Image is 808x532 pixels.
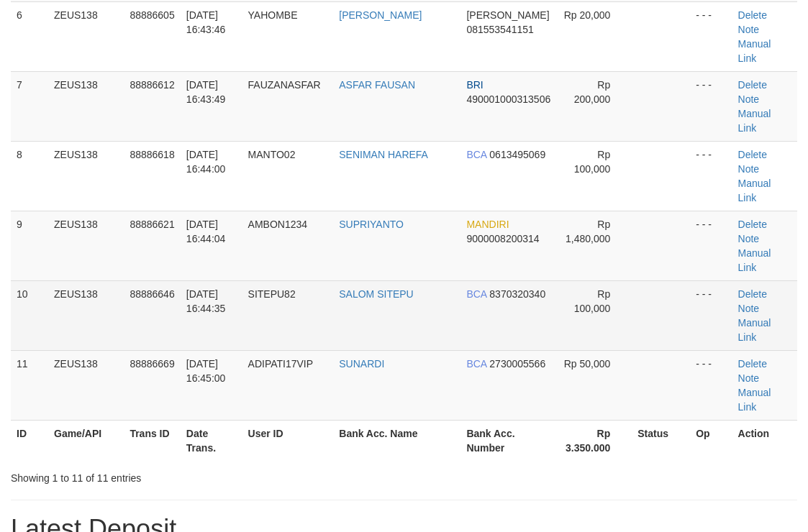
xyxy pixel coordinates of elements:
[11,420,48,461] th: ID
[466,24,533,35] span: Copy 081553541151 to clipboard
[466,219,509,230] span: MANDIRI
[130,79,174,91] span: 88886612
[248,79,321,91] span: FAUZANASFAR
[11,141,48,211] td: 8
[466,233,539,244] span: Copy 9000008200314 to clipboard
[186,219,226,244] span: [DATE] 16:44:04
[738,163,760,175] a: Note
[738,178,771,203] a: Manual Link
[574,149,611,175] span: Rp 100,000
[632,420,690,461] th: Status
[466,358,486,370] span: BCA
[248,358,314,370] span: ADIPATI17VIP
[248,219,307,230] span: AMBON1234
[248,149,296,160] span: MANTO02
[738,372,760,384] a: Note
[738,108,771,134] a: Manual Link
[489,288,545,300] span: Copy 8370320340 to clipboard
[339,79,415,91] a: ASFAR FAUSAN
[242,420,334,461] th: User ID
[333,420,460,461] th: Bank Acc. Name
[11,1,48,71] td: 6
[738,79,767,91] a: Delete
[738,317,771,343] a: Manual Link
[186,9,226,35] span: [DATE] 16:43:46
[466,149,486,160] span: BCA
[489,358,545,370] span: Copy 2730005566 to clipboard
[738,38,771,64] a: Manual Link
[48,280,124,350] td: ZEUS138
[564,358,611,370] span: Rp 50,000
[738,358,767,370] a: Delete
[248,288,296,300] span: SITEPU82
[738,9,767,21] a: Delete
[489,149,545,160] span: Copy 0613495069 to clipboard
[48,211,124,280] td: ZEUS138
[130,149,174,160] span: 88886618
[466,79,483,91] span: BRI
[738,387,771,413] a: Manual Link
[557,420,632,461] th: Rp 3.350.000
[186,288,226,314] span: [DATE] 16:44:35
[738,247,771,273] a: Manual Link
[130,288,174,300] span: 88886646
[248,9,298,21] span: YAHOMBE
[690,1,732,71] td: - - -
[11,71,48,141] td: 7
[186,149,226,175] span: [DATE] 16:44:00
[339,219,404,230] a: SUPRIYANTO
[186,79,226,105] span: [DATE] 16:43:49
[466,93,550,105] span: Copy 490001000313506 to clipboard
[460,420,557,461] th: Bank Acc. Number
[48,71,124,141] td: ZEUS138
[48,420,124,461] th: Game/API
[11,280,48,350] td: 10
[690,141,732,211] td: - - -
[339,288,413,300] a: SALOM SITEPU
[574,79,611,105] span: Rp 200,000
[574,288,611,314] span: Rp 100,000
[339,358,384,370] a: SUNARDI
[48,1,124,71] td: ZEUS138
[130,9,174,21] span: 88886605
[339,149,428,160] a: SENIMAN HAREFA
[11,211,48,280] td: 9
[738,149,767,160] a: Delete
[690,211,732,280] td: - - -
[690,420,732,461] th: Op
[566,219,610,244] span: Rp 1,480,000
[732,420,797,461] th: Action
[738,93,760,105] a: Note
[690,350,732,420] td: - - -
[130,358,174,370] span: 88886669
[738,288,767,300] a: Delete
[11,350,48,420] td: 11
[738,233,760,244] a: Note
[738,219,767,230] a: Delete
[339,9,422,21] a: [PERSON_NAME]
[466,9,549,21] span: [PERSON_NAME]
[130,219,174,230] span: 88886621
[181,420,242,461] th: Date Trans.
[124,420,180,461] th: Trans ID
[738,303,760,314] a: Note
[11,465,326,485] div: Showing 1 to 11 of 11 entries
[738,24,760,35] a: Note
[690,71,732,141] td: - - -
[466,288,486,300] span: BCA
[186,358,226,384] span: [DATE] 16:45:00
[564,9,611,21] span: Rp 20,000
[48,350,124,420] td: ZEUS138
[48,141,124,211] td: ZEUS138
[690,280,732,350] td: - - -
